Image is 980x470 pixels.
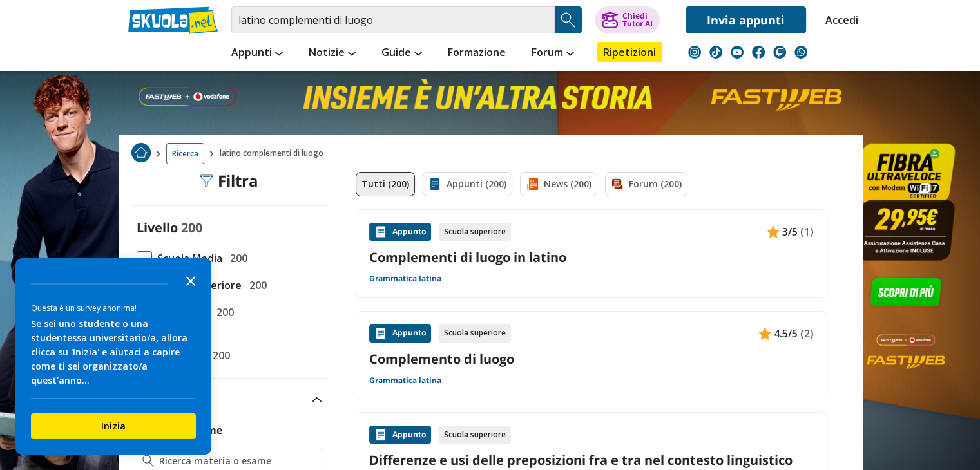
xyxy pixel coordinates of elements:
[794,46,807,59] img: WhatsApp
[369,375,441,386] a: Grammatica latina
[31,317,196,388] div: Se sei uno studente o una studentessa universitario/a, allora clicca su 'Inizia' e aiutaci a capi...
[555,6,582,33] button: Search Button
[200,172,258,190] div: Filtra
[686,6,806,33] a: Invia appunti
[605,172,687,196] a: Forum (200)
[369,426,431,444] div: Appunto
[752,46,765,59] img: facebook
[15,258,211,455] div: Survey
[595,6,660,33] button: ChiediTutor AI
[244,277,267,294] span: 200
[782,223,798,240] span: 3/5
[369,324,431,343] div: Appunto
[231,6,555,33] input: Cerca appunti, riassunti o versioni
[374,428,387,441] img: Appunti contenuto
[423,172,512,196] a: Appunti (200)
[181,219,202,236] span: 200
[220,143,329,164] span: latino complementi di luogo
[142,455,155,467] img: Ricerca materia o esame
[445,42,509,65] a: Formazione
[439,426,511,444] div: Scuola superiore
[597,42,662,62] a: Ripetizioni
[369,451,814,469] a: Differenze e usi delle preposizioni fra e tra nel contesto linguistico
[178,267,204,293] button: Close the survey
[131,143,151,162] img: Home
[709,46,722,59] img: tiktok
[526,178,539,191] img: News filtro contenuto
[211,304,234,321] span: 200
[374,225,387,238] img: Appunti contenuto
[773,46,786,59] img: twitch
[428,178,441,191] img: Appunti filtro contenuto
[159,455,316,467] input: Ricerca materia o esame
[774,325,798,342] span: 4.5/5
[225,250,247,267] span: 200
[369,274,441,284] a: Grammatica latina
[520,172,597,196] a: News (200)
[31,413,196,439] button: Inizia
[369,223,431,241] div: Appunto
[611,178,624,191] img: Forum filtro contenuto
[731,46,744,59] img: youtube
[152,250,222,267] span: Scuola Media
[228,42,286,65] a: Appunti
[369,249,814,266] a: Complementi di luogo in latino
[800,325,814,342] span: (2)
[200,174,213,187] img: Filtra filtri mobile
[137,219,178,236] label: Livello
[166,143,204,164] a: Ricerca
[767,225,780,238] img: Appunti contenuto
[356,172,415,196] a: Tutti (200)
[374,327,387,340] img: Appunti contenuto
[800,223,814,240] span: (1)
[439,223,511,241] div: Scuola superiore
[559,10,578,30] img: Cerca appunti, riassunti o versioni
[688,46,701,59] img: instagram
[758,327,771,340] img: Appunti contenuto
[622,12,652,28] div: Chiedi Tutor AI
[312,397,322,402] img: Apri e chiudi sezione
[369,350,814,368] a: Complemento di luogo
[207,347,230,364] span: 200
[439,324,511,343] div: Scuola superiore
[305,42,359,65] a: Notizie
[131,143,151,164] a: Home
[31,302,196,314] div: Questa è un survey anonima!
[378,42,425,65] a: Guide
[825,6,852,33] a: Accedi
[528,42,577,65] a: Forum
